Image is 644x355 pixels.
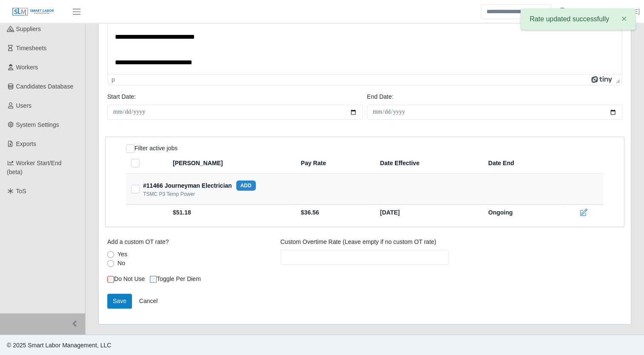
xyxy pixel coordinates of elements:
[150,276,157,283] input: Toggle per diem
[481,153,562,174] th: Date End
[236,180,256,191] button: add
[7,342,111,349] span: © 2025 Smart Labor Management, LLC
[367,92,393,101] label: End Date:
[16,121,59,128] span: System Settings
[481,205,562,220] td: Ongoing
[294,205,373,220] td: $36.56
[126,144,177,153] div: Filter active jobs
[613,74,621,85] div: Press the Up and Down arrow keys to resize the editor.
[7,160,62,175] span: Worker Start/End (beta)
[107,238,169,246] label: Add a custom OT rate?
[16,102,32,109] span: Users
[112,76,115,83] div: p
[107,275,145,283] label: Do Not Use
[107,276,114,283] input: Do Not Use
[107,92,136,101] label: Start Date:
[591,76,613,83] a: Powered by Tiny
[143,180,256,191] div: #11466 Journeyman Electrician
[16,45,47,52] span: Timesheets
[117,250,127,259] label: Yes
[117,259,125,268] label: No
[143,191,195,198] div: TSMC P3 Temp Power
[294,153,373,174] th: Pay Rate
[373,153,481,174] th: Date Effective
[16,26,41,32] span: Suppliers
[107,294,132,309] button: Save
[7,7,507,200] body: Rich Text Area. Press ALT-0 for help.
[373,205,481,220] td: [DATE]
[621,14,627,23] span: ×
[16,64,38,71] span: Workers
[481,4,552,19] input: Search
[280,238,436,246] label: Custom Overtime Rate (Leave empty if no custom OT rate)
[16,188,26,195] span: ToS
[16,140,36,147] span: Exports
[168,205,294,220] td: $51.18
[12,7,54,17] img: SLM Logo
[134,294,163,309] a: Cancel
[168,153,294,174] th: [PERSON_NAME]
[16,83,74,90] span: Candidates Database
[573,7,640,16] a: Vanity [PERSON_NAME]
[150,275,201,283] label: Toggle per diem
[521,9,635,30] div: Rate updated successfully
